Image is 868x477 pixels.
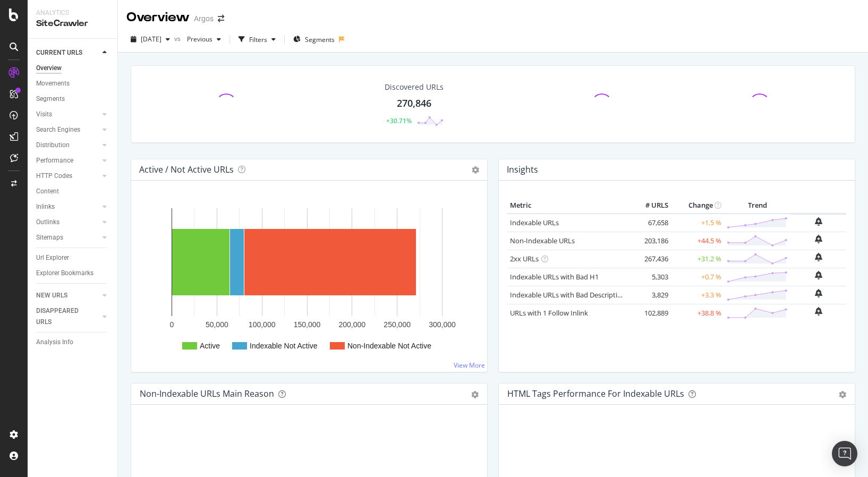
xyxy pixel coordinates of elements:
div: gear [471,391,479,398]
a: URLs with 1 Follow Inlink [510,308,588,318]
th: Metric [507,198,628,214]
a: Url Explorer [36,252,110,263]
button: Previous [183,31,225,48]
text: 250,000 [384,320,411,329]
span: Segments [305,35,335,44]
div: gear [839,391,846,398]
a: Content [36,186,110,197]
td: 67,658 [628,214,671,232]
div: Search Engines [36,124,80,135]
div: Outlinks [36,217,59,228]
a: Search Engines [36,124,99,135]
button: Filters [234,31,280,48]
text: Active [200,342,220,350]
div: bell-plus [815,235,822,243]
div: NEW URLS [36,290,67,301]
th: Trend [724,198,790,214]
div: Sitemaps [36,232,63,243]
a: Inlinks [36,201,99,212]
text: 50,000 [206,320,228,329]
div: HTTP Codes [36,171,72,182]
td: 102,889 [628,304,671,322]
td: 3,829 [628,286,671,304]
div: Distribution [36,140,70,151]
span: 2025 Jun. 18th [141,35,161,44]
a: Performance [36,155,99,166]
a: Explorer Bookmarks [36,268,110,279]
a: Indexable URLs with Bad H1 [510,272,599,282]
button: Segments [289,31,339,48]
div: Argos [194,13,214,24]
div: Open Intercom Messenger [832,441,857,466]
a: DISAPPEARED URLS [36,305,99,328]
div: Visits [36,109,52,120]
div: Overview [126,8,190,27]
div: SiteCrawler [36,18,109,30]
a: Segments [36,93,110,105]
div: bell-plus [815,271,822,279]
td: 267,436 [628,250,671,268]
button: [DATE] [126,31,174,48]
text: Non-Indexable Not Active [347,342,431,350]
td: +31.2 % [671,250,724,268]
a: HTTP Codes [36,171,99,182]
div: Overview [36,63,62,74]
div: Filters [249,35,267,44]
td: +3.3 % [671,286,724,304]
td: 203,186 [628,232,671,250]
a: Indexable URLs with Bad Description [510,290,626,300]
div: bell-plus [815,307,822,316]
div: Explorer Bookmarks [36,268,93,279]
svg: A chart. [140,198,479,363]
div: bell-plus [815,217,822,226]
a: Outlinks [36,217,99,228]
div: Content [36,186,59,197]
td: +0.7 % [671,268,724,286]
th: Change [671,198,724,214]
div: bell-plus [815,253,822,261]
span: Previous [183,35,212,44]
td: +1.5 % [671,214,724,232]
a: Visits [36,109,99,120]
div: CURRENT URLS [36,47,82,58]
div: Url Explorer [36,252,69,263]
h4: Active / Not Active URLs [139,163,234,177]
div: Analysis Info [36,337,73,348]
a: Indexable URLs [510,218,559,227]
div: Movements [36,78,70,89]
a: Movements [36,78,110,89]
text: 100,000 [249,320,276,329]
div: bell-plus [815,289,822,297]
a: Sitemaps [36,232,99,243]
div: +30.71% [386,116,412,125]
a: NEW URLS [36,290,99,301]
div: Analytics [36,8,109,18]
td: +44.5 % [671,232,724,250]
div: HTML Tags Performance for Indexable URLs [507,388,684,399]
a: 2xx URLs [510,254,539,263]
div: Segments [36,93,65,105]
div: Inlinks [36,201,55,212]
a: CURRENT URLS [36,47,99,58]
text: 150,000 [294,320,321,329]
a: Non-Indexable URLs [510,236,575,245]
span: vs [174,34,183,43]
div: Non-Indexable URLs Main Reason [140,388,274,399]
i: Options [472,166,479,174]
text: 200,000 [339,320,366,329]
div: Discovered URLs [385,82,444,92]
a: View More [454,361,485,370]
a: Overview [36,63,110,74]
text: 300,000 [429,320,456,329]
div: arrow-right-arrow-left [218,15,224,22]
h4: Insights [507,163,538,177]
a: Analysis Info [36,337,110,348]
th: # URLS [628,198,671,214]
div: Performance [36,155,73,166]
text: Indexable Not Active [250,342,318,350]
td: 5,303 [628,268,671,286]
text: 0 [170,320,174,329]
a: Distribution [36,140,99,151]
td: +38.8 % [671,304,724,322]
